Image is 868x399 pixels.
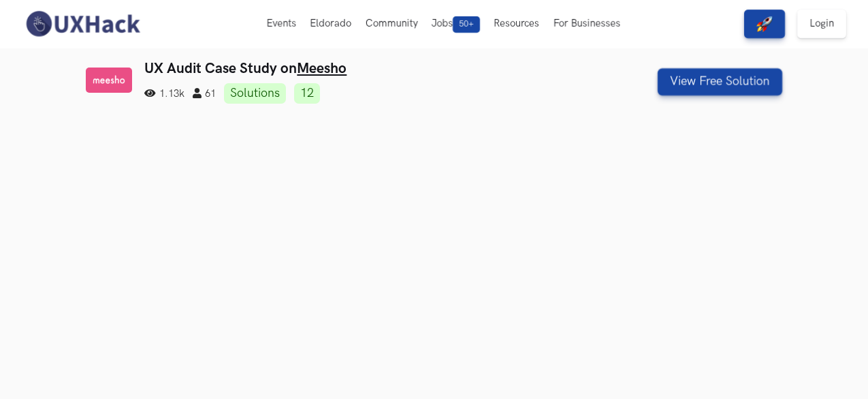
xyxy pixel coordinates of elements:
[22,10,143,38] img: UXHack-logo.png
[453,16,480,33] span: 50+
[224,83,286,104] a: Solutions
[294,83,320,104] a: 12
[658,68,782,95] button: View Free Solution
[144,60,605,77] h3: UX Audit Case Study on
[193,88,216,100] span: 61
[297,60,347,77] a: Meesho
[797,10,846,38] a: Login
[86,68,133,93] img: Meesho logo
[756,16,773,32] img: rocket
[144,88,184,100] span: 1.13k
